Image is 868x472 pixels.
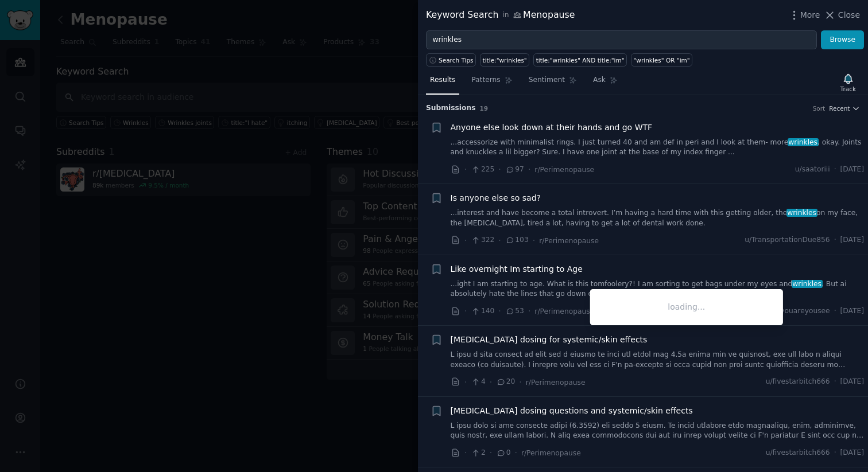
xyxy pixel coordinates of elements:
span: 322 [471,235,494,245]
span: r/Perimenopause [534,166,594,174]
span: wrinkles [792,280,823,288]
a: [MEDICAL_DATA] dosing questions and systemic/skin effects [451,405,693,417]
span: · [464,305,467,317]
a: Like overnight Im starting to Age [451,263,583,275]
span: 19 [480,105,489,112]
span: · [533,235,535,247]
span: wrinkles [786,209,817,217]
span: 2 [471,448,485,458]
span: · [834,448,836,458]
span: u/TransportationDue856 [745,235,830,245]
div: Track [840,85,856,93]
button: Browse [821,30,864,50]
span: r/Perimenopause [534,307,594,315]
span: u/fivestarbitch666 [766,377,830,387]
span: in [502,10,509,21]
span: 103 [505,235,529,245]
button: More [788,9,820,21]
span: [DATE] [840,448,864,458]
input: Try a keyword related to your business [426,30,817,50]
span: · [834,306,836,317]
span: 225 [471,165,494,175]
a: Patterns [467,71,516,95]
span: · [464,163,467,175]
span: u/fivestarbitch666 [766,448,830,458]
a: Is anyone else so sad? [451,192,541,204]
span: Results [430,75,455,85]
div: Keyword Search Menopause [426,8,575,22]
span: · [490,376,492,388]
span: [DATE] [840,377,864,387]
span: · [528,163,530,175]
button: Recent [829,104,860,112]
span: [DATE] [840,165,864,175]
div: "wrinkles" OR "im" [634,56,690,64]
span: Sentiment [529,75,565,85]
div: loading... [590,289,783,325]
a: title:"wrinkles" [480,53,529,67]
span: 20 [496,377,515,387]
span: · [490,447,492,459]
a: title:"wrinkles" AND title:"im" [533,53,627,67]
span: · [498,305,501,317]
span: Recent [829,104,850,112]
span: · [834,377,836,387]
span: u/saatoriii [795,165,830,175]
span: [DATE] [840,235,864,245]
span: · [528,305,530,317]
a: Results [426,71,459,95]
div: title:"wrinkles" [483,56,527,64]
span: · [834,235,836,245]
a: [MEDICAL_DATA] dosing for systemic/skin effects [451,334,648,346]
span: Ask [593,75,606,85]
span: · [834,165,836,175]
span: · [498,235,501,247]
a: L ipsu dolo si ame consecte adipi (6.3592) eli seddo 5 eiusm. Te incid utlabore etdo magnaaliqu, ... [451,421,865,441]
span: · [464,235,467,247]
span: · [519,376,521,388]
button: Search Tips [426,53,476,67]
div: Sort [813,104,826,112]
button: Track [836,71,860,95]
div: title:"wrinkles" AND title:"im" [536,56,625,64]
span: 53 [505,306,524,317]
span: · [515,447,517,459]
span: 140 [471,306,494,317]
span: u/iammeandyouareyousee [736,306,830,317]
a: Anyone else look down at their hands and go WTF [451,122,653,134]
span: Patterns [471,75,500,85]
a: L ipsu d sita consect ad elit sed d eiusmo te inci utl etdol mag 4.5a enima min ve quisnost, exe ... [451,350,865,370]
span: [DATE] [840,306,864,317]
span: wrinkles [788,138,819,146]
a: ...ight I am starting to age. What is this tomfoolery?! I am sorting to get bags under my eyes an... [451,279,865,299]
a: Ask [589,71,622,95]
span: · [464,447,467,459]
span: r/Perimenopause [539,237,599,245]
span: · [464,376,467,388]
span: r/Perimenopause [526,379,586,387]
a: "wrinkles" OR "im" [631,53,692,67]
span: 0 [496,448,510,458]
a: Sentiment [525,71,581,95]
span: Submission s [426,103,476,114]
a: ...interest and have become a total introvert. I’m having a hard time with this getting older, th... [451,208,865,228]
span: · [498,163,501,175]
button: Close [824,9,860,21]
span: 4 [471,377,485,387]
span: 97 [505,165,524,175]
span: r/Perimenopause [521,449,581,457]
span: More [800,9,820,21]
span: Search Tips [439,56,474,64]
span: Close [838,9,860,21]
a: ...accessorize with minimalist rings. I just turned 40 and am def in peri and I look at them- mor... [451,138,865,158]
